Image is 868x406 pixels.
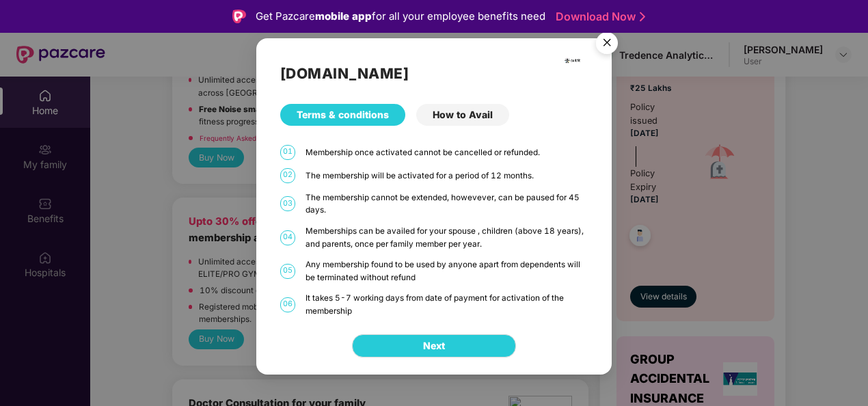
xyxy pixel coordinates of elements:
[306,191,588,217] div: The membership cannot be extended, howevever, can be paused for 45 days.
[306,258,588,284] div: Any membership found to be used by anyone apart from dependents will be terminated without refund
[280,297,295,312] span: 06
[588,25,625,62] button: Close
[306,146,588,159] div: Membership once activated cannot be cancelled or refunded.
[256,8,545,25] div: Get Pazcare for all your employee benefits need
[416,104,509,126] div: How to Avail
[315,10,372,23] strong: mobile app
[280,264,295,279] span: 05
[280,196,295,211] span: 03
[352,334,516,357] button: Next
[280,230,295,245] span: 04
[280,104,405,126] div: Terms & conditions
[564,52,581,69] img: cult.png
[588,25,626,64] img: svg+xml;base64,PHN2ZyB4bWxucz0iaHR0cDovL3d3dy53My5vcmcvMjAwMC9zdmciIHdpZHRoPSI1NiIgaGVpZ2h0PSI1Ni...
[280,62,588,85] h2: [DOMAIN_NAME]
[306,169,588,182] div: The membership will be activated for a period of 12 months.
[280,168,295,183] span: 02
[280,145,295,160] span: 01
[306,225,588,250] div: Memberships can be availed for your spouse , children (above 18 years), and parents, once per fam...
[423,338,445,353] span: Next
[306,292,588,317] div: It takes 5-7 working days from date of payment for activation of the membership
[556,10,641,24] a: Download Now
[232,10,246,23] img: Logo
[640,10,645,24] img: Stroke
